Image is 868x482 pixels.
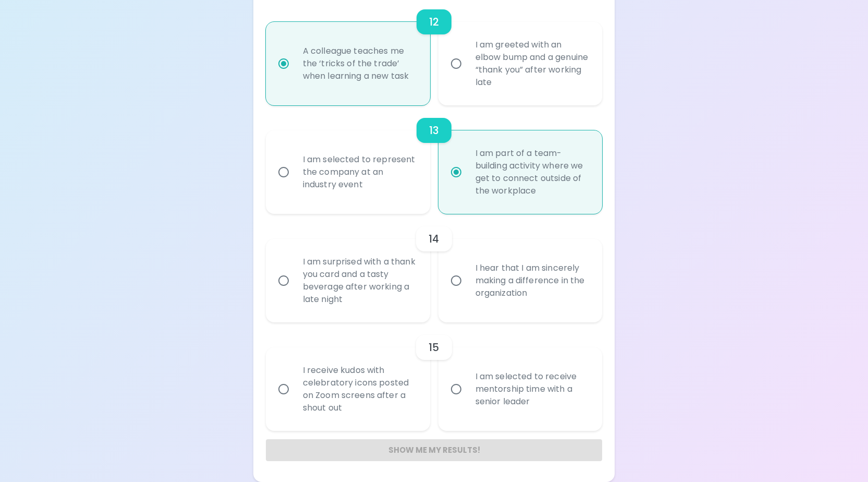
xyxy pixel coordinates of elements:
[295,352,424,427] div: I receive kudos with celebratory icons posted on Zoom screens after a shout out
[429,122,439,139] h6: 13
[429,339,439,356] h6: 15
[467,358,597,420] div: I am selected to receive mentorship time with a senior leader
[266,214,603,322] div: choice-group-check
[467,26,597,101] div: I am greeted with an elbow bump and a genuine “thank you” after working late
[467,135,597,210] div: I am part of a team-building activity where we get to connect outside of the workplace
[266,105,603,214] div: choice-group-check
[295,243,424,318] div: I am surprised with a thank you card and a tasty beverage after working a late night
[295,141,424,203] div: I am selected to represent the company at an industry event
[429,14,439,30] h6: 12
[429,231,439,247] h6: 14
[467,249,597,312] div: I hear that I am sincerely making a difference in the organization
[295,32,424,95] div: A colleague teaches me the ‘tricks of the trade’ when learning a new task
[266,322,603,431] div: choice-group-check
